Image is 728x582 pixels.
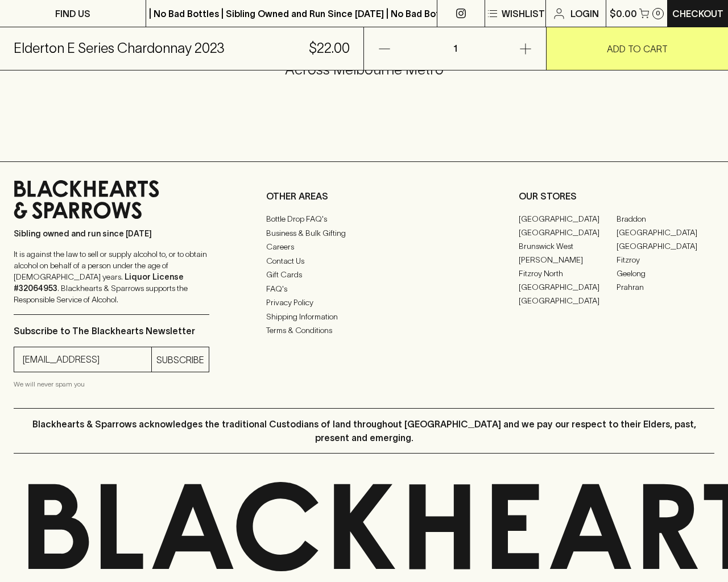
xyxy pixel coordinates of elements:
a: Fitzroy North [519,267,617,280]
input: e.g. jane@blackheartsandsparrows.com.au [23,351,151,369]
p: Subscribe to The Blackhearts Newsletter [14,324,209,338]
a: FAQ's [266,282,462,296]
a: [GEOGRAPHIC_DATA] [519,212,617,226]
a: [GEOGRAPHIC_DATA] [519,294,617,307]
p: We will never spam you [14,379,209,390]
p: OTHER AREAS [266,189,462,203]
a: Privacy Policy [266,296,462,310]
p: FIND US [55,7,90,20]
h5: Elderton E Series Chardonnay 2023 [14,39,225,57]
a: Careers [266,240,462,254]
a: [PERSON_NAME] [519,253,617,267]
button: SUBSCRIBE [152,347,209,372]
p: Sibling owned and run since [DATE] [14,228,209,239]
a: [GEOGRAPHIC_DATA] [617,226,714,239]
a: [GEOGRAPHIC_DATA] [519,226,617,239]
a: Geelong [617,267,714,280]
a: Terms & Conditions [266,324,462,338]
p: Checkout [672,7,723,20]
a: Brunswick West [519,239,617,253]
p: It is against the law to sell or supply alcohol to, or to obtain alcohol on behalf of a person un... [14,248,209,305]
a: Bottle Drop FAQ's [266,213,462,226]
p: 1 [441,27,469,70]
h5: $22.00 [309,39,350,57]
a: Fitzroy [617,253,714,267]
p: OUR STORES [519,189,714,203]
a: Gift Cards [266,268,462,282]
a: Braddon [617,212,714,226]
a: Prahran [617,280,714,294]
p: $0.00 [610,7,637,20]
p: Wishlist [502,7,545,20]
p: SUBSCRIBE [156,353,204,367]
a: [GEOGRAPHIC_DATA] [617,239,714,253]
p: Login [570,7,599,20]
a: Business & Bulk Gifting [266,226,462,240]
button: ADD TO CART [547,27,728,70]
a: Contact Us [266,254,462,268]
a: Shipping Information [266,310,462,323]
p: ADD TO CART [607,42,668,56]
a: [GEOGRAPHIC_DATA] [519,280,617,294]
p: Blackhearts & Sparrows acknowledges the traditional Custodians of land throughout [GEOGRAPHIC_DAT... [22,417,706,444]
p: 0 [656,10,660,16]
